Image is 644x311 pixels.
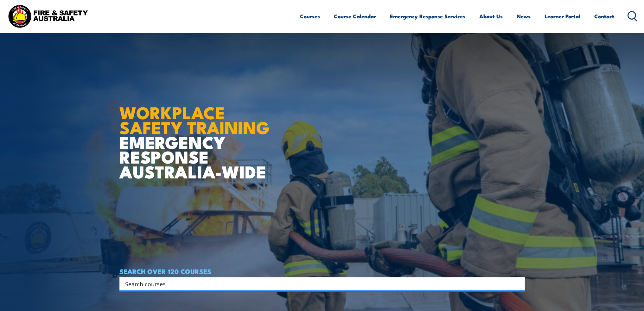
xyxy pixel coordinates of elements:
a: News [517,8,531,25]
a: Contact [594,8,614,25]
h1: EMERGENCY RESPONSE AUSTRALIA-WIDE [119,89,274,179]
input: Search input [125,279,511,289]
a: Learner Portal [545,8,580,25]
a: About Us [479,8,503,25]
a: Courses [300,8,320,25]
button: Search magnifier button [514,279,523,288]
strong: WORKPLACE SAFETY TRAINING [119,99,270,140]
a: Emergency Response Services [390,8,465,25]
form: Search form [126,279,512,288]
h4: SEARCH OVER 120 COURSES [119,268,525,275]
a: Course Calendar [334,8,376,25]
